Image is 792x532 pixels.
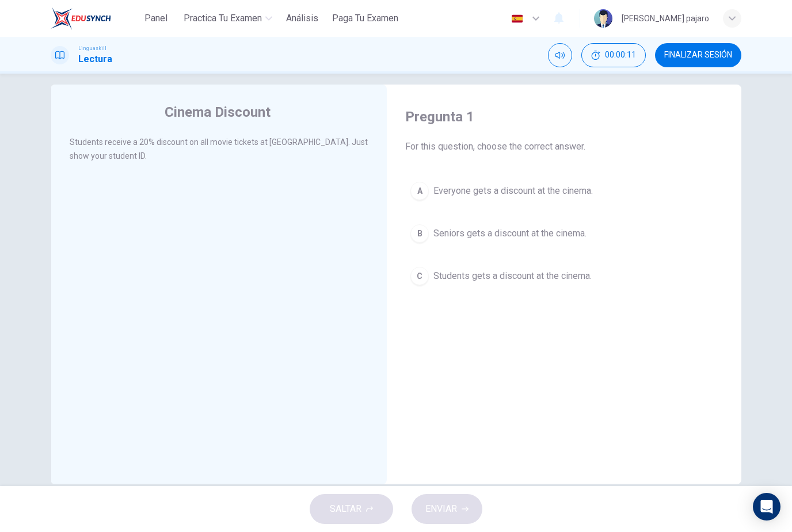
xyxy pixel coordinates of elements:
[184,12,262,25] span: Practica tu examen
[138,8,174,29] button: Panel
[328,8,403,29] button: Paga Tu Examen
[405,108,723,126] h4: Pregunta 1
[548,43,572,67] div: Silenciar
[286,12,318,25] span: Análisis
[405,262,723,290] button: CStudents gets a discount at the cinema.
[433,227,587,240] span: Seniors gets a discount at the cinema.
[165,103,271,121] h4: Cinema Discount
[405,177,723,205] button: AEveryone gets a discount at the cinema.
[70,137,368,160] span: Students receive a 20% discount on all movie tickets at [GEOGRAPHIC_DATA]. Just show your student...
[144,12,167,25] span: Panel
[410,182,429,200] div: A
[78,44,106,52] span: Linguaskill
[664,51,732,60] span: FINALIZAR SESIÓN
[581,43,646,67] div: Ocultar
[332,12,398,25] span: Paga Tu Examen
[281,8,323,29] button: Análisis
[78,52,112,66] h1: Lectura
[179,8,277,29] button: Practica tu examen
[51,7,138,30] a: EduSynch logo
[410,224,429,243] div: B
[405,219,723,248] button: BSeniors gets a discount at the cinema.
[622,12,709,25] div: [PERSON_NAME] pajaro
[753,493,780,520] div: Open Intercom Messenger
[51,7,111,30] img: EduSynch logo
[433,184,593,198] span: Everyone gets a discount at the cinema.
[605,51,636,60] span: 00:00:11
[594,9,612,28] img: Profile picture
[410,267,429,285] div: C
[405,140,723,154] span: For this question, choose the correct answer.
[433,269,592,283] span: Students gets a discount at the cinema.
[581,43,646,67] button: 00:00:11
[655,43,741,67] button: FINALIZAR SESIÓN
[510,14,524,23] img: es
